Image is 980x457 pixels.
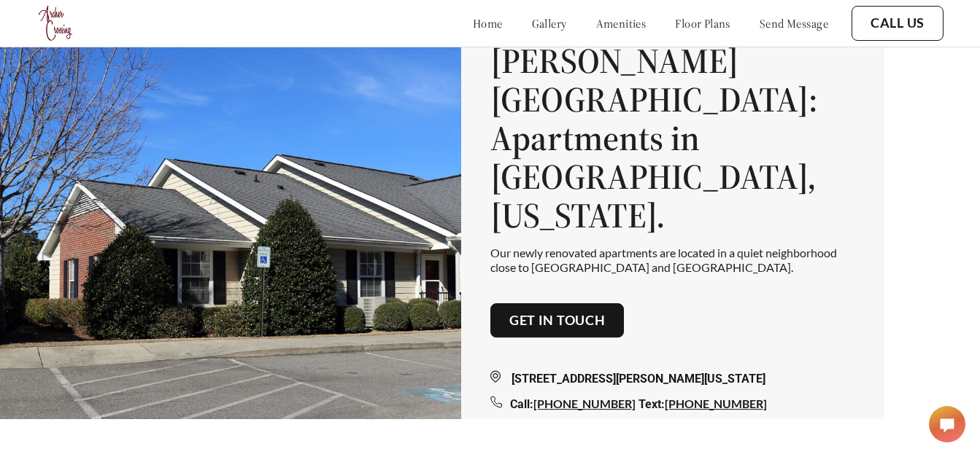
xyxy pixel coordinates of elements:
[490,42,855,234] h1: [PERSON_NAME][GEOGRAPHIC_DATA]: Apartments in [GEOGRAPHIC_DATA], [US_STATE].
[638,397,665,411] span: Text:
[490,370,855,388] div: [STREET_ADDRESS][PERSON_NAME][US_STATE]
[490,246,855,273] p: Our newly renovated apartments are located in a quiet neighborhood close to [GEOGRAPHIC_DATA] and...
[760,16,828,31] a: send message
[473,16,503,31] a: home
[852,6,944,41] button: Call Us
[509,313,606,329] a: Get in touch
[596,16,647,31] a: amenities
[510,397,533,411] span: Call:
[36,4,76,43] img: logo.png
[871,15,925,31] a: Call Us
[532,16,567,31] a: gallery
[490,303,625,338] button: Get in touch
[665,397,767,410] a: [PHONE_NUMBER]
[675,16,730,31] a: floor plans
[533,397,636,410] a: [PHONE_NUMBER]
